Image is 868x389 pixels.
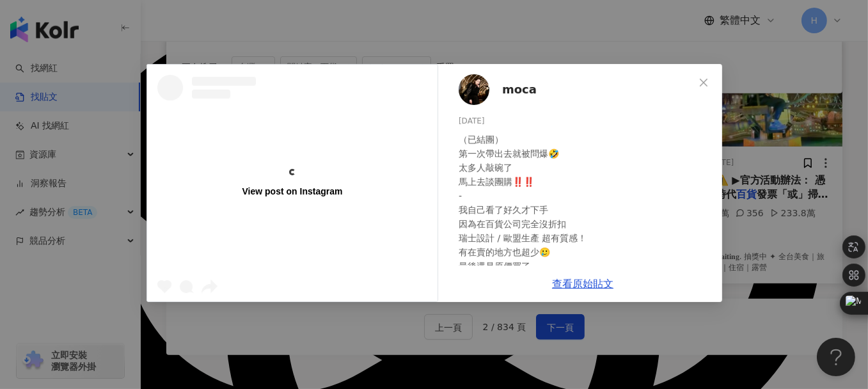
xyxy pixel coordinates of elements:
div: [DATE] [459,115,712,127]
a: View post on Instagram [147,65,438,301]
span: close [698,77,709,88]
a: KOL Avatarmoca [459,74,694,105]
a: 查看原始貼文 [552,278,613,290]
img: KOL Avatar [459,74,489,105]
div: View post on Instagram [242,186,342,197]
span: moca [502,81,537,99]
div: （已結團） 第一次帶出去就被問爆🤣 太多人敲碗了 馬上去談團購‼️‼️ - 我自己看了好久才下手 因為在百貨公司完全沒折扣 瑞士設計 / 歐盟生產 超有質感！ 有在賣的地方也超少🥲 最後還是原價... [459,132,712,386]
button: Close [691,70,716,95]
